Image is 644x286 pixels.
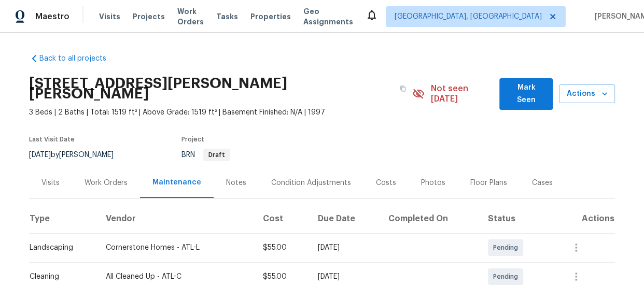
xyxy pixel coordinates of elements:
[106,242,246,253] div: Cornerstone Homes - ATL-L
[30,271,89,282] div: Cleaning
[310,204,380,233] th: Due Date
[85,178,128,188] div: Work Orders
[395,11,542,22] span: [GEOGRAPHIC_DATA], [GEOGRAPHIC_DATA]
[480,204,555,233] th: Status
[29,151,51,159] span: [DATE]
[41,178,60,188] div: Visits
[255,204,310,233] th: Cost
[263,242,301,253] div: $55.00
[271,178,351,188] div: Condition Adjustments
[216,13,238,20] span: Tasks
[99,11,120,22] span: Visits
[29,53,129,64] a: Back to all projects
[470,178,507,188] div: Floor Plans
[29,78,394,99] h2: [STREET_ADDRESS][PERSON_NAME][PERSON_NAME]
[421,178,445,188] div: Photos
[30,242,89,253] div: Landscaping
[431,83,494,104] span: Not seen [DATE]
[508,81,544,107] span: Mark Seen
[318,271,372,282] div: [DATE]
[250,11,291,22] span: Properties
[204,152,229,158] span: Draft
[380,204,480,233] th: Completed On
[559,84,615,104] button: Actions
[499,78,553,110] button: Mark Seen
[493,242,522,253] span: Pending
[29,149,126,161] div: by [PERSON_NAME]
[181,136,204,142] span: Project
[29,204,97,233] th: Type
[303,6,353,27] span: Geo Assignments
[567,88,607,101] span: Actions
[318,242,372,253] div: [DATE]
[394,79,412,98] button: Copy Address
[106,271,246,282] div: All Cleaned Up - ATL-C
[376,178,396,188] div: Costs
[532,178,553,188] div: Cases
[493,271,522,282] span: Pending
[152,177,201,188] div: Maintenance
[29,107,412,118] span: 3 Beds | 2 Baths | Total: 1519 ft² | Above Grade: 1519 ft² | Basement Finished: N/A | 1997
[226,178,246,188] div: Notes
[29,136,75,142] span: Last Visit Date
[263,271,301,282] div: $55.00
[35,11,69,22] span: Maestro
[555,204,615,233] th: Actions
[177,6,204,27] span: Work Orders
[97,204,255,233] th: Vendor
[133,11,165,22] span: Projects
[181,151,230,159] span: BRN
